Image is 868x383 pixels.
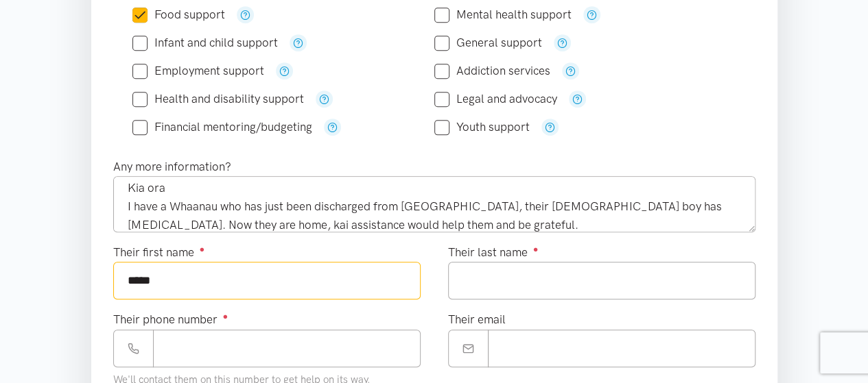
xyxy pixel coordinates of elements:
[448,243,539,262] label: Their last name
[200,244,205,254] sup: ●
[132,9,225,21] label: Food support
[113,310,228,329] label: Their phone number
[533,244,539,254] sup: ●
[488,330,755,367] input: Email
[223,311,228,321] sup: ●
[153,330,421,367] input: Phone number
[132,37,278,49] label: Infant and child support
[434,9,572,21] label: Mental health support
[434,121,530,133] label: Youth support
[434,37,542,49] label: General support
[448,310,506,329] label: Their email
[132,121,312,133] label: Financial mentoring/budgeting
[132,65,264,77] label: Employment support
[434,93,557,105] label: Legal and advocacy
[113,158,231,176] label: Any more information?
[113,243,205,262] label: Their first name
[434,65,550,77] label: Addiction services
[132,93,304,105] label: Health and disability support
